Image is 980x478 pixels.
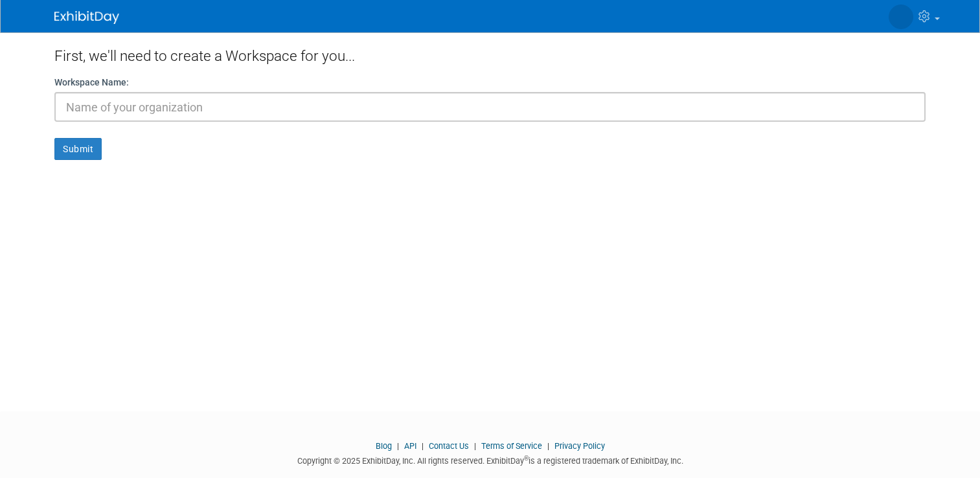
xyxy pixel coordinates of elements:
a: Contact Us [429,441,469,451]
a: Privacy Policy [554,441,605,451]
a: API [404,441,416,451]
label: Workspace Name: [54,76,129,89]
a: Terms of Service [481,441,542,451]
span: | [418,441,427,451]
button: Submit [54,138,102,160]
img: ExhibitDay [54,11,119,24]
a: Blog [376,441,392,451]
div: First, we'll need to create a Workspace for you... [54,32,926,76]
span: | [394,441,402,451]
img: D Walkin [889,5,913,29]
sup: ® [524,455,529,462]
span: | [471,441,479,451]
input: Name of your organization [54,92,926,122]
span: | [544,441,553,451]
